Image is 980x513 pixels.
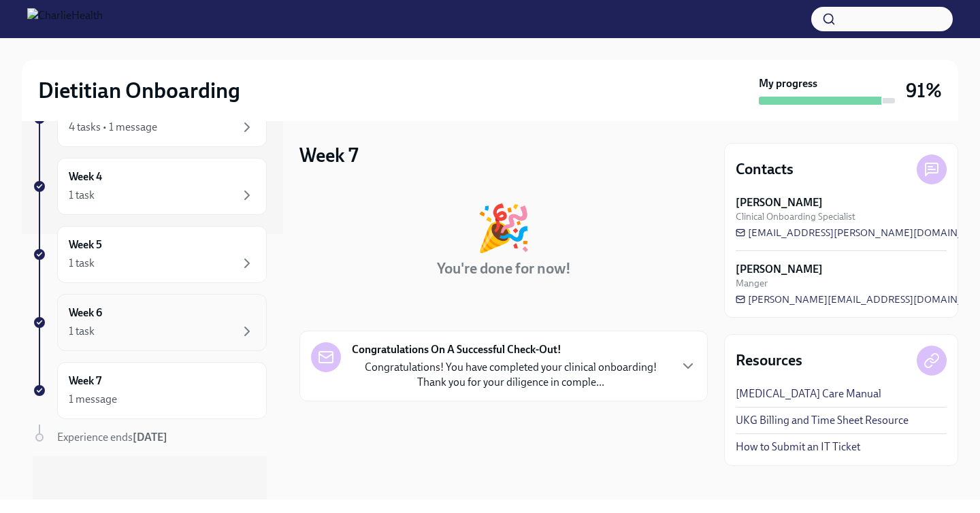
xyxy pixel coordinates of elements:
span: Manger [736,277,768,290]
h4: Resources [736,350,802,371]
h2: Dietitian Onboarding [38,77,240,104]
div: 1 task [69,188,95,203]
strong: My progress [759,76,817,91]
h4: You're done for now! [437,259,571,279]
h6: Week 4 [69,169,102,184]
a: UKG Billing and Time Sheet Resource [736,413,909,428]
strong: [PERSON_NAME] [736,195,823,210]
p: Congratulations! You have completed your clinical onboarding! Thank you for your diligence in com... [352,360,669,390]
a: Week 41 task [33,158,267,215]
h6: Week 5 [69,237,102,252]
span: Experience ends [57,431,167,444]
strong: Congratulations On A Successful Check-Out! [352,342,561,357]
a: Week 71 message [33,362,267,419]
a: [MEDICAL_DATA] Care Manual [736,386,881,401]
h3: 91% [906,78,942,103]
div: 4 tasks • 1 message [69,120,157,135]
h6: Week 6 [69,305,102,320]
strong: [DATE] [133,431,167,444]
h4: Contacts [736,159,794,180]
a: Week 61 task [33,294,267,351]
h6: Week 7 [69,374,101,388]
img: CharlieHealth [27,8,103,30]
div: 1 message [69,392,117,407]
div: 🎉 [476,205,532,250]
strong: [PERSON_NAME] [736,262,823,277]
a: Week 51 task [33,226,267,283]
div: 1 task [69,256,95,271]
a: How to Submit an IT Ticket [736,440,860,454]
span: Clinical Onboarding Specialist [736,210,855,223]
div: 1 task [69,324,95,339]
h3: Week 7 [299,143,359,167]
